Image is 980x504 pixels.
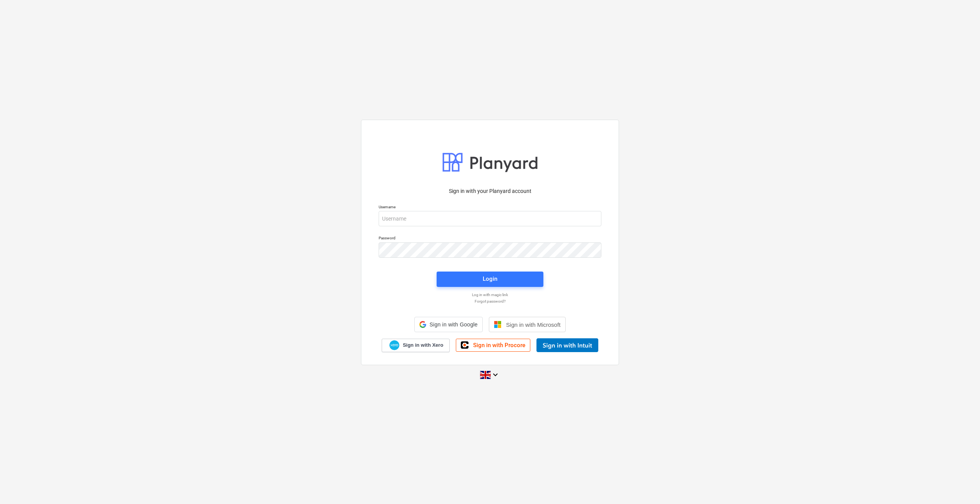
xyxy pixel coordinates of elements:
span: Sign in with Google [429,321,477,328]
button: Login [437,272,543,287]
div: Login [483,274,497,284]
span: Sign in with Xero [403,342,443,349]
img: Microsoft logo [494,321,502,328]
a: Log in with magic link [375,292,605,297]
img: Xero logo [389,340,399,351]
span: Sign in with Microsoft [506,321,561,328]
a: Sign in with Xero [382,339,450,352]
input: Username [379,211,601,226]
p: Sign in with your Planyard account [379,187,601,195]
i: keyboard_arrow_down [491,370,500,379]
a: Forgot password? [375,299,605,304]
p: Password [379,236,601,242]
p: Username [379,204,601,211]
a: Sign in with Procore [456,339,530,352]
span: Sign in with Procore [473,342,525,349]
div: Sign in with Google [414,317,482,332]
